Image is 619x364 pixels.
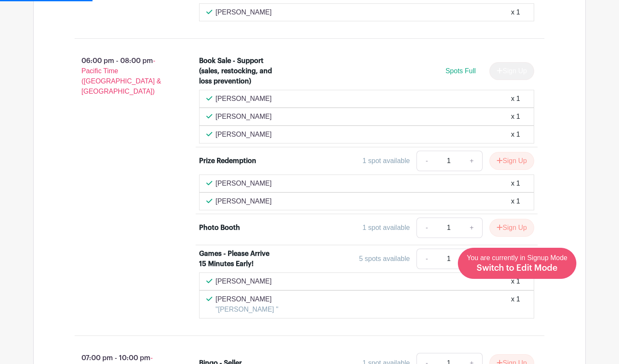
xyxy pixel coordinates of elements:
[511,112,520,122] div: x 1
[216,94,272,104] p: [PERSON_NAME]
[216,196,272,206] p: [PERSON_NAME]
[511,196,520,206] div: x 1
[199,56,273,86] div: Book Sale - Support (sales, restocking, and loss prevention)
[199,223,240,233] div: Photo Booth
[445,67,476,75] span: Spots Full
[458,248,576,279] a: You are currently in Signup Mode Switch to Edit Mode
[216,178,272,189] p: [PERSON_NAME]
[417,151,436,171] a: -
[359,254,410,264] div: 5 spots available
[477,264,558,272] span: Switch to Edit Mode
[511,178,520,189] div: x 1
[81,57,161,95] span: - Pacific Time ([GEOGRAPHIC_DATA] & [GEOGRAPHIC_DATA])
[61,52,185,100] p: 06:00 pm - 08:00 pm
[216,294,278,304] p: [PERSON_NAME]
[216,304,278,315] p: "[PERSON_NAME] "
[511,7,520,17] div: x 1
[216,7,272,17] p: [PERSON_NAME]
[199,156,256,166] div: Prize Redemption
[216,112,272,122] p: [PERSON_NAME]
[511,94,520,104] div: x 1
[417,249,436,269] a: -
[362,156,410,166] div: 1 spot available
[511,294,520,315] div: x 1
[461,151,483,171] a: +
[216,276,272,287] p: [PERSON_NAME]
[467,254,567,272] span: You are currently in Signup Mode
[489,152,534,170] button: Sign Up
[417,218,436,238] a: -
[461,218,483,238] a: +
[216,129,272,140] p: [PERSON_NAME]
[511,276,520,287] div: x 1
[362,223,410,233] div: 1 spot available
[511,129,520,140] div: x 1
[489,219,534,237] button: Sign Up
[199,249,273,269] div: Games - Please Arrive 15 Minutes Early!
